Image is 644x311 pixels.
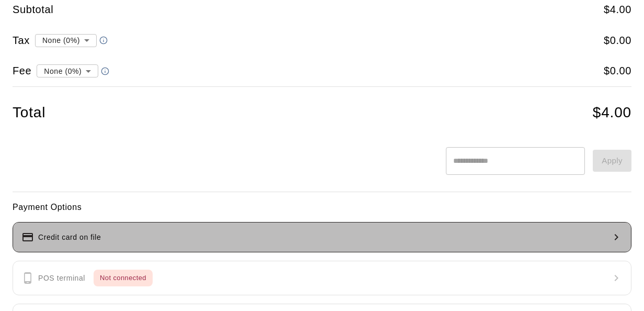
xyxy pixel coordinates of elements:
h6: Payment Options [13,201,631,214]
h5: $ 4.00 [604,3,631,17]
h4: $ 4.00 [593,104,631,122]
div: None (0%) [35,30,97,50]
h5: $ 0.00 [604,34,631,48]
h4: Total [13,104,45,122]
h5: Subtotal [13,3,53,17]
h5: Fee [13,64,31,78]
div: None (0%) [37,61,98,81]
h5: $ 0.00 [604,64,631,78]
button: Credit card on file [13,222,631,252]
p: Credit card on file [38,232,101,243]
h5: Tax [13,34,30,48]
